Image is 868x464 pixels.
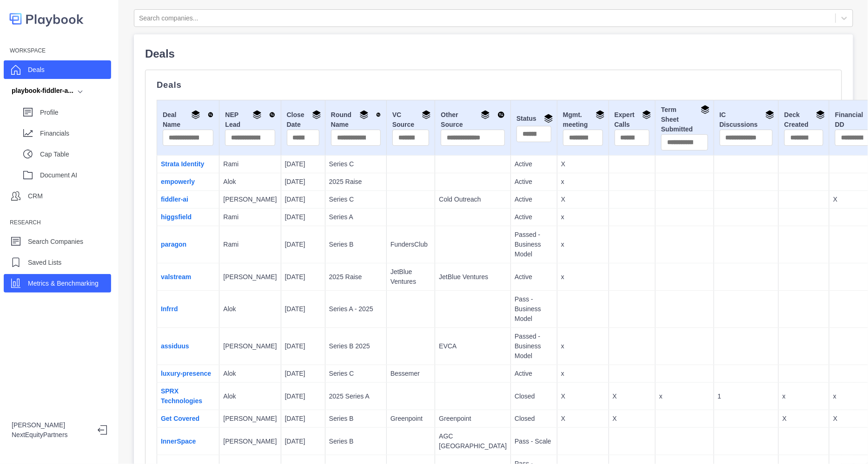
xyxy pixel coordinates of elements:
div: VC Source [392,110,429,130]
img: Group By [765,110,775,119]
img: Sort [208,110,214,119]
p: [DATE] [285,240,321,249]
p: Series C [329,195,383,204]
img: Sort [497,110,505,119]
p: [PERSON_NAME] [223,437,277,446]
a: higgsfield [161,213,192,221]
p: Alok [223,177,277,187]
p: [PERSON_NAME] [223,272,277,282]
a: assiduus [161,342,189,350]
p: [DATE] [285,414,321,424]
p: Active [515,369,553,379]
p: 2025 Raise [329,177,383,187]
p: Series B [329,437,383,446]
p: Rami [223,212,277,222]
p: Metrics & Benchmarking [28,279,99,288]
p: x [561,212,605,222]
p: x [659,392,709,401]
p: Series B [329,240,383,249]
img: Group By [816,110,825,119]
p: Series B 2025 [329,341,383,351]
p: Deals [157,81,830,89]
p: Alok [223,304,277,314]
p: Closed [515,414,553,424]
p: [DATE] [285,341,321,351]
a: fiddler-ai [161,196,188,203]
p: [PERSON_NAME] [223,414,277,424]
a: empowerly [161,178,195,185]
p: [DATE] [285,369,321,379]
p: Closed [515,392,553,401]
p: [DATE] [285,159,321,169]
div: Term Sheet Submitted [661,105,708,134]
p: Search Companies [28,237,83,247]
p: Saved Lists [28,258,61,268]
p: Series A - 2025 [329,304,383,314]
p: X [613,414,652,424]
a: Get Covered [161,415,199,422]
p: x [561,240,605,249]
p: [DATE] [285,212,321,222]
img: logo-colored [9,9,84,28]
p: [PERSON_NAME] [223,341,277,351]
p: Passed - Business Model [515,230,553,259]
div: Deal Name [163,110,213,130]
img: Group By [596,110,605,119]
p: CRM [28,191,43,201]
p: AGC [GEOGRAPHIC_DATA] [439,431,507,451]
p: FundersClub [391,240,431,249]
a: valstream [161,273,191,281]
p: [DATE] [285,437,321,446]
p: Financials [40,129,111,138]
p: Profile [40,108,111,118]
p: Document AI [40,170,111,180]
p: EVCA [439,341,507,351]
img: Group By [544,114,553,123]
p: NextEquityPartners [12,430,90,440]
p: Series A [329,212,383,222]
p: X [561,195,605,204]
div: Close Date [287,110,319,130]
p: X [561,159,605,169]
a: paragon [161,241,186,248]
p: Greenpoint [439,414,507,424]
p: Rami [223,240,277,249]
p: Deals [28,65,45,75]
p: Series B [329,414,383,424]
p: [DATE] [285,177,321,187]
div: Other Source [441,110,505,130]
p: Cold Outreach [439,195,507,204]
div: NEP Lead [225,110,275,130]
p: JetBlue Ventures [439,272,507,282]
div: IC Discussions [720,110,773,130]
p: Alok [223,392,277,401]
img: Group By [422,110,431,119]
div: playbook-fiddler-a... [12,86,73,96]
p: Active [515,159,553,169]
p: Passed - Business Model [515,332,553,361]
a: InnerSpace [161,438,196,445]
div: Status [517,114,551,126]
div: Deck Created [784,110,823,130]
p: Bessemer [391,369,431,379]
p: Pass - Scale [515,437,553,446]
div: Mgmt. meeting [563,110,603,130]
p: Cap Table [40,150,111,159]
a: SPRX Technologies [161,387,202,405]
p: [DATE] [285,304,321,314]
img: Sort [376,110,381,119]
div: Round Name [331,110,381,130]
img: Group By [312,110,321,119]
img: Group By [252,110,262,119]
p: JetBlue Ventures [391,267,431,287]
p: Active [515,195,553,204]
p: Active [515,212,553,222]
img: Group By [642,110,651,119]
a: Strata Identity [161,160,204,168]
p: [DATE] [285,392,321,401]
p: x [561,272,605,282]
img: Group By [359,110,369,119]
p: [PERSON_NAME] [12,420,90,430]
div: Expert Calls [615,110,650,130]
p: Series C [329,159,383,169]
